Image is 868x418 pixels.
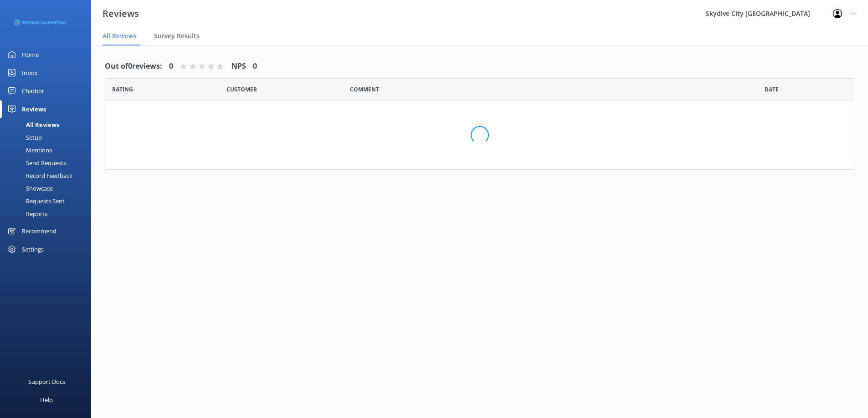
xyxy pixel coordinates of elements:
div: Record Feedback [5,169,72,182]
div: All Reviews [5,118,59,131]
div: Chatbot [22,82,44,100]
a: Send Requests [5,156,91,169]
div: Mentions [5,144,52,156]
div: Support Docs [28,373,65,391]
a: Requests Sent [5,195,91,207]
a: Showcase [5,182,91,195]
img: 3-1676954853.png [14,15,66,30]
div: Help [40,391,53,409]
h4: 0 [169,60,173,72]
div: Home [22,45,39,64]
div: Recommend [22,222,56,240]
a: All Reviews [5,118,91,131]
div: Requests Sent [5,195,65,207]
span: All Reviews [103,31,137,40]
span: Date [226,85,257,94]
h4: Out of 0 reviews: [105,60,162,72]
h3: Reviews [103,6,139,21]
span: Date [112,85,133,94]
div: Setup [5,131,42,144]
h4: NPS [231,60,246,72]
div: Inbox [22,64,38,82]
span: Question [350,85,379,94]
div: Send Requests [5,156,66,169]
a: Mentions [5,144,91,156]
div: Showcase [5,182,53,195]
span: Survey Results [154,31,200,40]
span: Date [765,85,779,94]
a: Record Feedback [5,169,91,182]
a: Setup [5,131,91,144]
a: Reports [5,207,91,220]
div: Reviews [22,100,46,118]
div: Settings [22,240,44,258]
h4: 0 [253,60,257,72]
div: Reports [5,207,47,220]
